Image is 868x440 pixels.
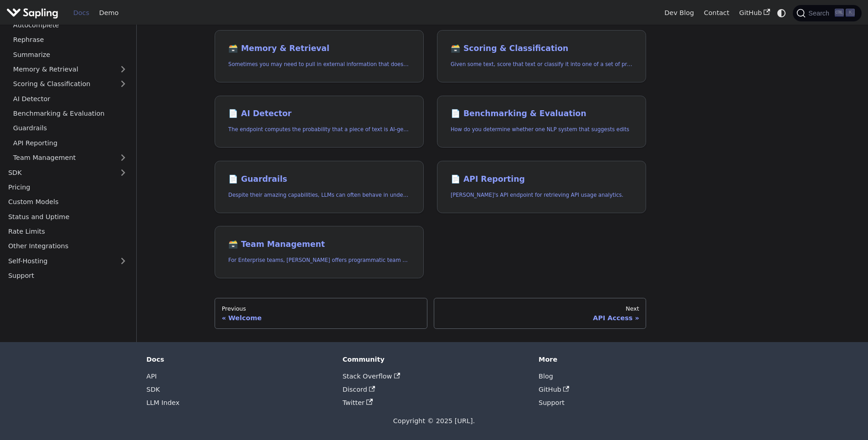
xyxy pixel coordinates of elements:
a: Guardrails [8,122,132,135]
a: 📄️ Benchmarking & EvaluationHow do you determine whether one NLP system that suggests edits [437,96,646,148]
a: Team Management [8,151,132,164]
a: NextAPI Access [434,298,646,329]
a: Twitter [343,399,373,406]
a: Contact [699,6,734,20]
a: Support [3,269,132,282]
a: Benchmarking & Evaluation [8,107,132,120]
a: Pricing [3,181,132,194]
button: Switch between dark and light mode (currently system mode) [775,6,788,20]
a: Sapling.ai [6,6,62,20]
div: More [539,355,722,363]
img: Sapling.ai [6,6,58,20]
div: Welcome [222,314,420,322]
h2: Team Management [228,240,410,250]
a: AI Detector [8,92,132,105]
h2: Memory & Retrieval [228,44,410,54]
a: Other Integrations [3,240,132,253]
a: Blog [539,373,553,380]
a: Support [539,399,565,406]
a: Rephrase [8,33,132,46]
a: Scoring & Classification [8,77,132,91]
a: Custom Models [3,195,132,209]
button: Expand sidebar category 'SDK' [114,166,132,179]
a: 🗃️ Memory & RetrievalSometimes you may need to pull in external information that doesn't fit in t... [215,30,424,82]
h2: AI Detector [228,109,410,119]
nav: Docs pages [215,298,646,329]
p: Despite their amazing capabilities, LLMs can often behave in undesired [228,191,410,200]
p: Sapling's API endpoint for retrieving API usage analytics. [451,191,632,200]
a: Status and Uptime [3,210,132,223]
a: Rate Limits [3,225,132,238]
a: GitHub [734,6,775,20]
a: Discord [343,386,375,393]
h2: Guardrails [228,174,410,184]
a: Demo [94,6,123,20]
div: Copyright © 2025 [URL]. [146,416,721,427]
a: Self-Hosting [3,255,132,268]
a: Autocomplete [8,19,132,32]
a: 📄️ API Reporting[PERSON_NAME]'s API endpoint for retrieving API usage analytics. [437,161,646,213]
a: API [146,373,157,380]
span: Search [806,10,835,17]
div: Next [441,305,639,312]
a: Stack Overflow [343,373,400,380]
div: Community [343,355,526,363]
a: SDK [146,386,160,393]
p: Sometimes you may need to pull in external information that doesn't fit in the context size of an... [228,60,410,69]
a: Docs [68,6,94,20]
a: LLM Index [146,399,180,406]
a: Dev Blog [659,6,699,20]
p: How do you determine whether one NLP system that suggests edits [451,125,632,134]
a: 📄️ AI DetectorThe endpoint computes the probability that a piece of text is AI-generated, [215,96,424,148]
a: 📄️ GuardrailsDespite their amazing capabilities, LLMs can often behave in undesired [215,161,424,213]
div: Docs [146,355,329,363]
p: Given some text, score that text or classify it into one of a set of pre-specified categories. [451,60,632,69]
p: For Enterprise teams, Sapling offers programmatic team provisioning and management. [228,256,410,265]
h2: Scoring & Classification [451,44,632,54]
p: The endpoint computes the probability that a piece of text is AI-generated, [228,125,410,134]
h2: API Reporting [451,174,632,184]
a: API Reporting [8,137,132,150]
a: GitHub [539,386,570,393]
a: Summarize [8,48,132,61]
a: 🗃️ Scoring & ClassificationGiven some text, score that text or classify it into one of a set of p... [437,30,646,82]
a: 🗃️ Team ManagementFor Enterprise teams, [PERSON_NAME] offers programmatic team provisioning and m... [215,226,424,278]
h2: Benchmarking & Evaluation [451,109,632,119]
a: PreviousWelcome [215,298,427,329]
div: Previous [222,305,420,312]
div: API Access [441,314,639,322]
a: Memory & Retrieval [8,63,132,76]
a: SDK [3,166,114,179]
button: Search (Ctrl+K) [793,5,861,21]
kbd: K [846,9,855,17]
